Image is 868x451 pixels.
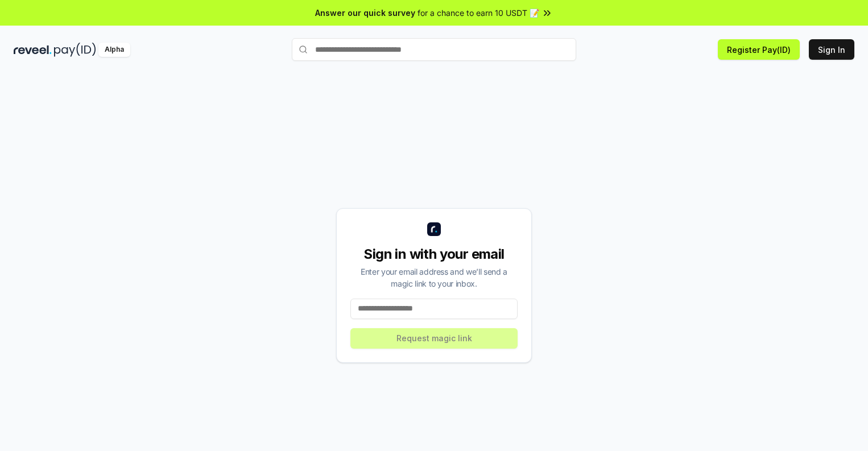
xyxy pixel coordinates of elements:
span: for a chance to earn 10 USDT 📝 [418,7,539,19]
img: pay_id [54,43,96,57]
div: Enter your email address and we’ll send a magic link to your inbox. [350,266,518,289]
div: Sign in with your email [350,245,518,263]
button: Sign In [809,39,854,60]
img: reveel_dark [14,43,52,57]
img: logo_small [427,222,441,236]
button: Register Pay(ID) [718,39,800,60]
span: Answer our quick survey [315,7,415,19]
div: Alpha [98,43,130,57]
